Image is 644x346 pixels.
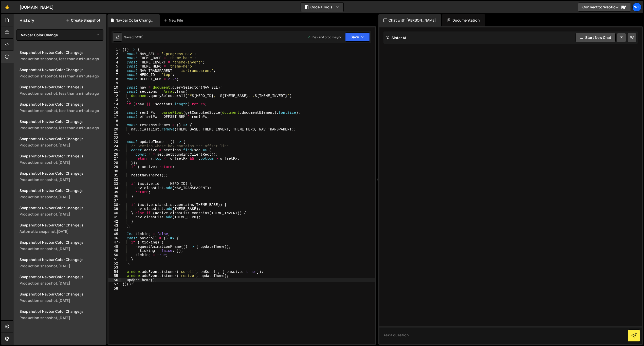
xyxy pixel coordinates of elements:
[20,205,103,210] div: Snapshot of Navbar Color Change.js
[20,91,103,96] div: Production snapshot, less than a minute ago
[58,281,70,286] div: [DATE]
[108,224,121,228] div: 43
[108,287,121,291] div: 58
[16,133,106,151] a: Snapshot of Navbar Color Change.js Production snapshot,[DATE]
[108,153,121,157] div: 26
[20,85,103,89] div: Snapshot of Navbar Color Change.js
[108,182,121,186] div: 33
[578,3,631,12] a: Connect to Webflow
[108,207,121,211] div: 39
[307,35,342,39] div: Dev and prod in sync
[108,148,121,153] div: 25
[108,81,121,86] div: 9
[20,50,103,55] div: Snapshot of Navbar Color Change.js
[108,131,121,136] div: 21
[57,229,69,234] div: [DATE]
[345,32,370,42] button: Save
[108,232,121,236] div: 45
[20,281,103,286] div: Production snapshot,
[108,178,121,182] div: 32
[20,177,103,182] div: Production snapshot,
[16,99,106,116] a: Snapshot of Navbar Color Change.jsProduction snapshot, less than a minute ago
[108,169,121,174] div: 30
[108,211,121,216] div: 40
[16,306,106,323] a: Snapshot of Navbar Color Change.js Production snapshot,[DATE]
[164,18,185,23] div: New File
[16,185,106,202] a: Snapshot of Navbar Color Change.js Production snapshot,[DATE]
[108,102,121,107] div: 14
[16,64,106,81] a: Snapshot of Navbar Color Change.jsProduction snapshot, less than a minute ago
[301,3,343,12] button: Code + Tools
[58,194,70,199] div: [DATE]
[108,111,121,115] div: 16
[108,60,121,65] div: 4
[108,261,121,266] div: 52
[108,94,121,98] div: 12
[20,274,103,279] div: Snapshot of Navbar Color Change.js
[20,4,54,10] div: [DOMAIN_NAME]
[108,106,121,111] div: 15
[108,56,121,60] div: 3
[108,282,121,287] div: 57
[20,315,103,320] div: Production snapshot,
[16,271,106,289] a: Snapshot of Navbar Color Change.js Production snapshot,[DATE]
[1,1,13,13] a: 🤙
[20,298,103,303] div: Production snapshot,
[16,47,106,64] a: Snapshot of Navbar Color Change.jsProduction snapshot, less than a minute ago
[108,77,121,81] div: 8
[20,67,103,72] div: Snapshot of Navbar Color Change.js
[108,203,121,207] div: 38
[20,223,103,227] div: Snapshot of Navbar Color Change.js
[20,102,103,107] div: Snapshot of Navbar Color Change.js
[16,81,106,99] a: Snapshot of Navbar Color Change.jsProduction snapshot, less than a minute ago
[108,220,121,224] div: 42
[108,140,121,144] div: 23
[20,143,103,147] div: Production snapshot,
[20,212,103,217] div: Production snapshot,
[442,14,485,26] div: Documentation
[16,289,106,306] a: Snapshot of Navbar Color Change.js Production snapshot,[DATE]
[58,143,70,147] div: [DATE]
[116,18,154,23] div: Navbar Color Change.js
[20,229,103,234] div: Automatic snapshot,
[108,136,121,140] div: 22
[108,119,121,123] div: 18
[108,266,121,270] div: 53
[20,171,103,176] div: Snapshot of Navbar Color Change.js
[108,98,121,102] div: 13
[58,212,70,217] div: [DATE]
[58,177,70,182] div: [DATE]
[20,257,103,262] div: Snapshot of Navbar Color Change.js
[20,136,103,141] div: Snapshot of Navbar Color Change.js
[16,220,106,237] a: Snapshot of Navbar Color Change.js Automatic snapshot,[DATE]
[108,236,121,241] div: 46
[632,3,641,12] a: We
[108,115,121,119] div: 17
[58,246,70,251] div: [DATE]
[20,160,103,165] div: Production snapshot,
[575,33,616,42] button: Start new chat
[20,246,103,251] div: Production snapshot,
[133,35,143,39] div: [DATE]
[20,56,103,61] div: Production snapshot, less than a minute ago
[108,253,121,257] div: 50
[108,157,121,161] div: 27
[108,278,121,283] div: 56
[20,108,103,113] div: Production snapshot, less than a minute ago
[108,127,121,132] div: 20
[108,215,121,220] div: 41
[108,173,121,178] div: 31
[16,168,106,185] a: Snapshot of Navbar Color Change.js Production snapshot,[DATE]
[58,263,70,268] div: [DATE]
[108,161,121,165] div: 28
[108,165,121,169] div: 29
[66,18,100,22] button: Create Snapshot
[16,237,106,254] a: Snapshot of Navbar Color Change.js Production snapshot,[DATE]
[58,315,70,320] div: [DATE]
[108,199,121,203] div: 37
[108,190,121,194] div: 35
[108,69,121,73] div: 6
[108,123,121,127] div: 19
[16,151,106,168] a: Snapshot of Navbar Color Change.js Production snapshot,[DATE]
